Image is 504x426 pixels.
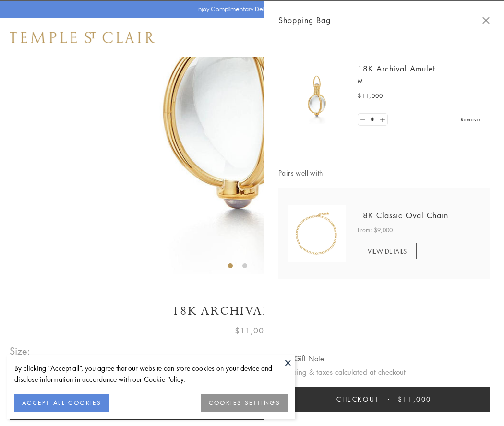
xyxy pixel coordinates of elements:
[336,394,379,404] span: Checkout
[377,114,387,126] a: Set quantity to 2
[358,63,435,74] a: 18K Archival Amulet
[358,77,480,86] p: M
[461,114,480,125] a: Remove
[368,247,407,256] span: VIEW DETAILS
[358,210,448,221] a: 18K Classic Oval Chain
[14,394,109,412] button: ACCEPT ALL COOKIES
[10,32,155,43] img: Temple St. Clair
[278,366,490,378] p: Shipping & taxes calculated at checkout
[278,387,490,412] button: Checkout $11,000
[195,4,304,14] p: Enjoy Complimentary Delivery & Returns
[358,225,393,235] span: From: $9,000
[278,167,490,178] span: Pairs well with
[358,243,417,259] a: VIEW DETAILS
[278,14,331,26] span: Shopping Bag
[235,324,269,337] span: $11,000
[358,114,368,126] a: Set quantity to 0
[358,91,383,101] span: $11,000
[288,205,346,262] img: N88865-OV18
[482,17,490,24] button: Close Shopping Bag
[278,353,324,365] button: Add Gift Note
[288,67,346,125] img: 18K Archival Amulet
[14,363,288,385] div: By clicking “Accept all”, you agree that our website can store cookies on your device and disclos...
[10,303,494,319] h1: 18K Archival Amulet
[398,394,432,404] span: $11,000
[10,343,31,359] span: Size:
[201,394,288,412] button: COOKIES SETTINGS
